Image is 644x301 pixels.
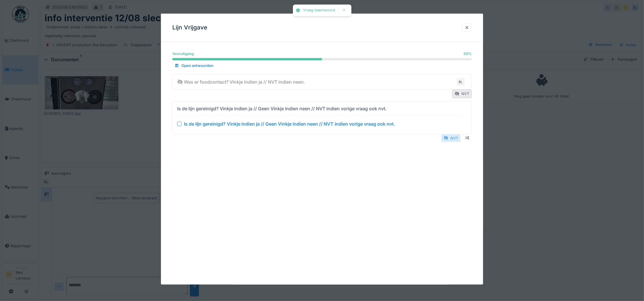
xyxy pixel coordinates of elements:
div: Vooruitgang [172,51,194,56]
div: NVT [452,90,472,98]
h3: Lijn Vrijgave [172,24,207,31]
div: 50 % [463,51,472,56]
div: Open antwoorden [172,62,216,69]
div: Vraag beantwoord [303,8,335,13]
progress: 50 % [172,58,472,60]
div: Was er foodcontact? Vinkje indien ja // NVT indien neen. [177,79,305,85]
div: BL [457,78,465,86]
div: Is de lijn gereinigd? Vinkje indien ja // Geen Vinkje indien neen // NVT indien vorige vraag ook ... [177,105,387,112]
summary: Is de lijn gereinigd? Vinkje indien ja // Geen Vinkje indien neen // NVT indien vorige vraag ook ... [175,104,469,132]
div: Is de lijn gereinigd? Vinkje indien ja // Geen Vinkje indien neen // NVT indien vorige vraag ook ... [184,120,395,127]
div: NVT [441,134,460,142]
summary: Was er foodcontact? Vinkje indien ja // NVT indien neen.BL [175,77,469,87]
